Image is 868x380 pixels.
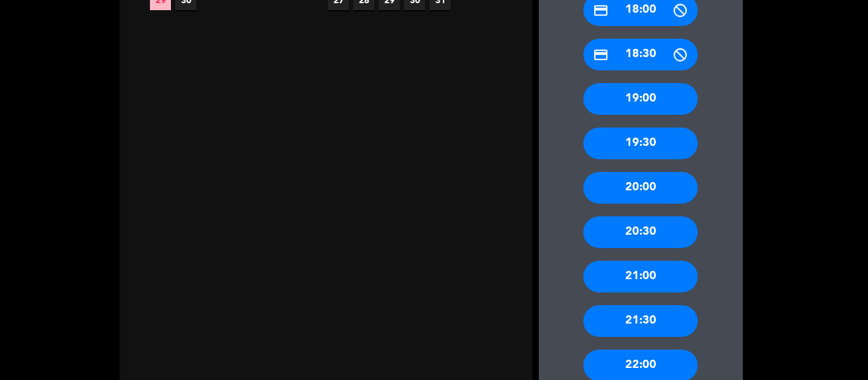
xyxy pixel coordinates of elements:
[583,39,698,70] div: 18:30
[583,216,698,248] div: 20:30
[583,261,698,292] div: 21:00
[583,305,698,337] div: 21:30
[583,172,698,204] div: 20:00
[593,47,609,63] i: credit_card
[583,128,698,159] div: 19:30
[593,3,609,18] i: credit_card
[583,83,698,115] div: 19:00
